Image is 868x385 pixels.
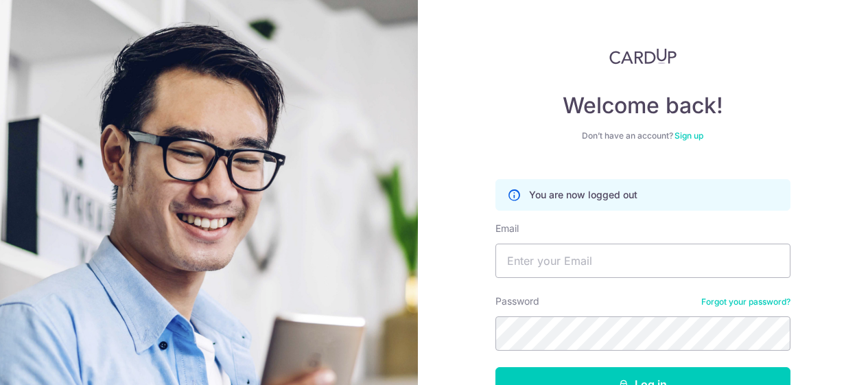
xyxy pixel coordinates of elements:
p: You are now logged out [529,188,637,202]
input: Enter your Email [495,244,790,278]
label: Email [495,222,519,235]
h4: Welcome back! [495,92,790,119]
img: CardUp Logo [609,48,677,65]
a: Forgot your password? [701,296,790,307]
a: Sign up [675,130,703,141]
label: Password [495,294,539,308]
div: Don’t have an account? [495,130,790,141]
